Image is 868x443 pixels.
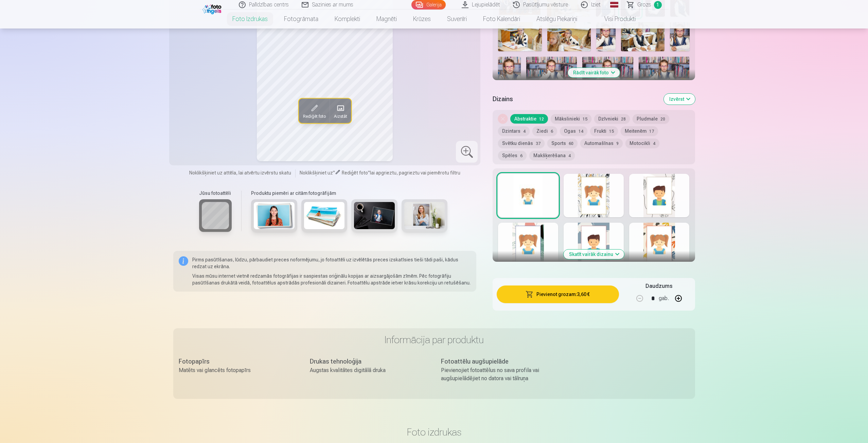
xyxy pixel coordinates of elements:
[248,190,450,197] h6: Produktu piemēri ar citām fotogrāfijām
[520,153,522,158] span: 6
[653,141,655,146] span: 4
[342,170,368,176] span: Rediģēt foto
[664,94,695,105] button: Izvērst
[649,129,654,134] span: 17
[568,153,571,158] span: 4
[192,273,471,286] p: Visas mūsu internet vietnē redzamās fotogrāfijas ir saspiestas oriģinālu kopijas ar aizsargājošām...
[637,1,651,9] span: Grozs
[569,141,573,146] span: 60
[523,129,526,134] span: 4
[547,139,578,148] button: Sports60
[568,68,620,77] button: Rādīt vairāk foto
[405,10,439,29] a: Krūzes
[199,190,232,197] h6: Jūsu fotoattēli
[202,3,223,14] img: /fa1
[654,1,662,9] span: 1
[564,250,624,259] button: Skatīt vairāk dizainu
[594,114,630,124] button: Dzīvnieki28
[370,170,460,176] span: lai apgrieztu, pagrieztu vai piemērotu filtru
[330,98,351,123] button: Aizstāt
[528,10,585,29] a: Atslēgu piekariņi
[326,10,368,29] a: Komplekti
[551,129,553,134] span: 6
[441,357,559,366] div: Fotoattēlu augšupielāde
[498,126,530,136] button: Dzintars4
[529,151,575,160] button: Makšķerēšana4
[189,169,291,176] span: Noklikšķiniet uz attēla, lai atvērtu izvērstu skatu
[621,126,658,136] button: Meitenēm17
[498,151,527,160] button: Spēles6
[551,114,591,124] button: Mākslinieki15
[659,290,669,307] div: gab.
[609,129,614,134] span: 15
[583,117,587,122] span: 15
[510,114,548,124] button: Abstraktie12
[590,126,618,136] button: Frukti15
[179,366,296,374] div: Matēts vai glancēts fotopapīrs
[493,94,658,104] h5: Dizains
[333,170,335,176] span: "
[532,126,557,136] button: Ziedi6
[539,117,544,122] span: 12
[300,170,333,176] span: Noklikšķiniet uz
[633,114,669,124] button: Pludmale20
[475,10,528,29] a: Foto kalendāri
[179,426,690,438] h3: Foto izdrukas
[616,141,619,146] span: 9
[276,10,326,29] a: Fotogrāmata
[580,139,623,148] button: Automašīnas9
[303,113,325,119] span: Rediģēt foto
[625,139,659,148] button: Motocikli4
[224,10,276,29] a: Foto izdrukas
[368,170,370,176] span: "
[579,129,583,134] span: 14
[310,357,427,366] div: Drukas tehnoloģija
[498,139,545,148] button: Svētku dienās37
[310,366,427,374] div: Augstas kvalitātes digitālā druka
[645,282,672,290] h5: Daudzums
[660,117,665,122] span: 20
[192,256,471,270] p: Pirms pasūtīšanas, lūdzu, pārbaudiet preces noformējumu, jo fotoattēli uz izvēlētās preces izskat...
[179,357,296,366] div: Fotopapīrs
[497,285,619,303] button: Pievienot grozam:3,60 €
[368,10,405,29] a: Magnēti
[560,126,587,136] button: Ogas14
[536,141,541,146] span: 37
[621,117,626,122] span: 28
[334,113,347,119] span: Aizstāt
[585,10,644,29] a: Visi produkti
[299,98,330,123] button: Rediģēt foto
[441,366,559,383] div: Pievienojiet fotoattēlus no sava profila vai augšupielādējiet no datora vai tālruņa
[439,10,475,29] a: Suvenīri
[179,334,690,346] h3: Informācija par produktu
